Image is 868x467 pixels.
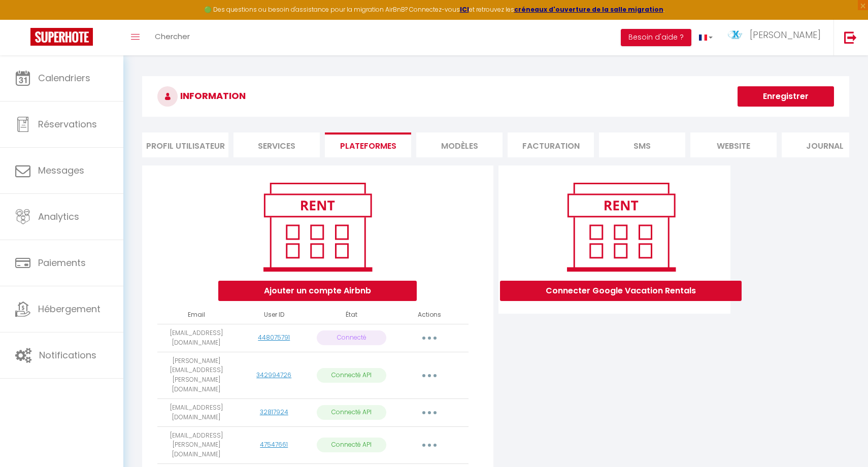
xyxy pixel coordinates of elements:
[38,256,86,269] span: Paiements
[38,72,90,84] span: Calendriers
[317,438,386,452] p: Connecté API
[38,164,84,177] span: Messages
[738,86,834,107] button: Enregistrer
[782,132,868,157] li: Journal
[317,405,386,420] p: Connecté API
[844,31,857,44] img: logout
[155,31,190,42] span: Chercher
[147,20,197,55] a: Chercher
[38,118,97,130] span: Réservations
[514,5,663,14] a: créneaux d'ouverture de la salle migration
[218,281,417,301] button: Ajouter un compte Airbnb
[325,132,411,157] li: Plateformes
[38,210,79,223] span: Analytics
[690,132,777,157] li: website
[313,306,390,324] th: État
[720,20,833,55] a: ... [PERSON_NAME]
[750,28,821,41] span: [PERSON_NAME]
[621,29,691,46] button: Besoin d'aide ?
[317,330,386,345] p: Connecté
[260,408,288,416] a: 32817924
[157,398,235,426] td: [EMAIL_ADDRESS][DOMAIN_NAME]
[599,132,685,157] li: SMS
[142,132,228,157] li: Profil Utilisateur
[556,178,686,276] img: rent.png
[157,426,235,464] td: [EMAIL_ADDRESS][PERSON_NAME][DOMAIN_NAME]
[39,349,96,361] span: Notifications
[142,76,849,117] h3: INFORMATION
[390,306,468,324] th: Actions
[728,30,743,40] img: ...
[500,281,742,301] button: Connecter Google Vacation Rentals
[317,368,386,383] p: Connecté API
[258,333,290,342] a: 448075791
[157,324,235,352] td: [EMAIL_ADDRESS][DOMAIN_NAME]
[233,132,320,157] li: Services
[253,178,382,276] img: rent.png
[508,132,594,157] li: Facturation
[157,306,235,324] th: Email
[30,28,93,46] img: Super Booking
[256,371,291,379] a: 342994726
[460,5,469,14] a: ICI
[416,132,503,157] li: MODÈLES
[157,352,235,398] td: [PERSON_NAME][EMAIL_ADDRESS][PERSON_NAME][DOMAIN_NAME]
[260,440,288,449] a: 47547661
[38,303,101,315] span: Hébergement
[235,306,313,324] th: User ID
